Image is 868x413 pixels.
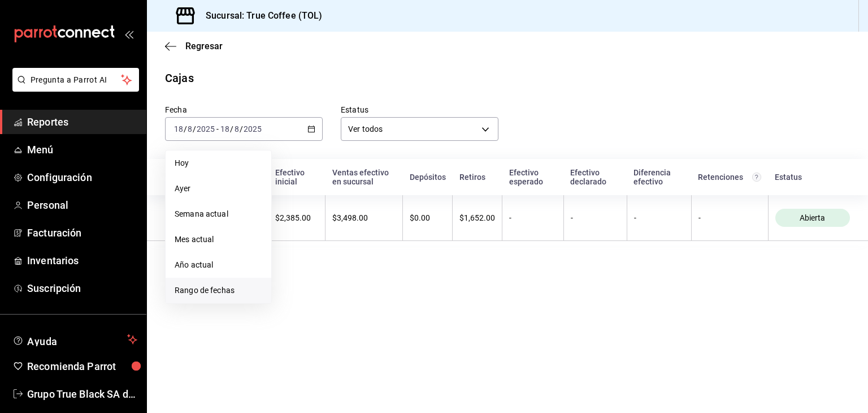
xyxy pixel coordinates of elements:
span: Mes actual [175,234,262,246]
div: Retenciones [698,173,761,182]
input: ---- [196,124,215,134]
div: Ventas efectivo en sucursal [332,168,396,186]
div: Ver todos [341,117,498,141]
div: Estatus [775,173,850,182]
div: - [698,213,761,222]
span: Año actual [175,259,262,271]
input: -- [220,124,230,134]
span: Reportes [27,114,137,130]
div: Retiros [459,173,496,182]
div: Efectivo esperado [509,168,557,186]
svg: Total de retenciones de propinas registradas [752,173,761,182]
span: - [216,124,219,134]
input: -- [187,124,193,134]
span: Semana actual [175,208,262,220]
div: - [509,213,556,222]
span: / [240,124,243,134]
input: -- [234,124,240,134]
span: Menú [27,142,137,157]
span: Grupo True Black SA de CV [27,386,137,402]
div: Diferencia efectivo [633,168,684,186]
span: Pregunta a Parrot AI [31,74,121,86]
span: Ayuda [27,333,123,346]
a: Pregunta a Parrot AI [8,82,139,94]
div: - [571,213,620,222]
input: ---- [243,124,262,134]
span: Regresar [185,41,223,51]
span: Configuración [27,170,137,185]
div: $0.00 [410,213,445,222]
div: $1,652.00 [459,213,495,222]
div: $3,498.00 [332,213,396,222]
button: open_drawer_menu [124,29,133,38]
span: Recomienda Parrot [27,359,137,374]
div: - [634,213,684,222]
div: Efectivo inicial [275,168,319,186]
span: / [193,124,196,134]
span: / [184,124,187,134]
div: $2,385.00 [275,213,318,222]
div: Cajas [165,70,194,87]
span: / [230,124,233,134]
label: Fecha [165,106,323,114]
div: Depósitos [410,173,446,182]
h3: Sucursal: True Coffee (TOL) [197,9,323,23]
span: Rango de fechas [175,285,262,296]
input: -- [173,124,184,134]
button: Pregunta a Parrot AI [12,68,139,92]
span: Facturación [27,225,137,240]
span: Inventarios [27,253,137,268]
span: Abierta [795,213,830,222]
span: Hoy [175,157,262,169]
span: Ayer [175,183,262,195]
div: Efectivo declarado [570,168,620,186]
span: Suscripción [27,281,137,296]
span: Personal [27,197,137,213]
label: Estatus [341,106,498,114]
button: Regresar [165,41,223,51]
